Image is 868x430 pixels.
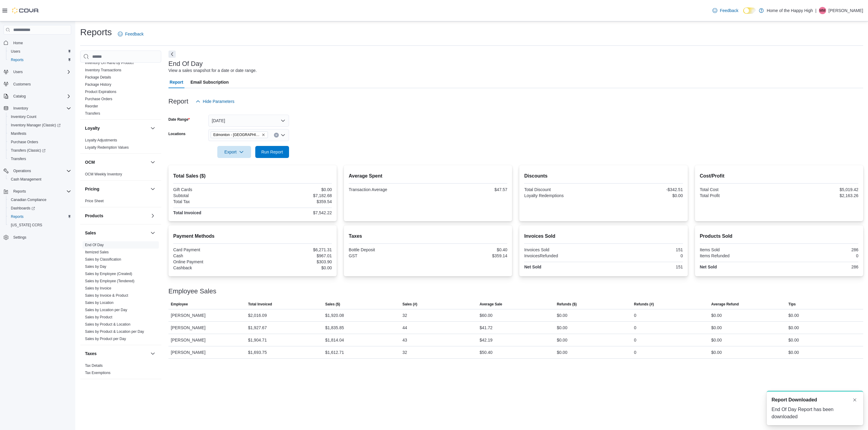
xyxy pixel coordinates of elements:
a: Sales by Location [85,301,114,305]
div: $1,612.71 [325,349,344,356]
span: Total Invoiced [248,302,272,307]
button: Users [11,68,25,76]
div: $50.40 [480,349,492,356]
span: Canadian Compliance [8,196,71,203]
a: Reports [8,213,26,220]
span: Inventory Manager (Classic) [11,123,61,128]
a: Sales by Invoice [85,286,111,290]
div: $0.00 [788,312,799,319]
div: Subtotal [173,193,251,198]
a: Tax Exemptions [85,371,111,375]
div: OCM [80,171,161,180]
button: Reports [6,56,74,64]
span: Catalog [13,94,26,99]
a: Sales by Product [85,315,112,319]
span: Customers [11,80,71,88]
span: Settings [11,234,71,241]
span: Sales by Employee (Created) [85,271,132,276]
span: Transfers (Classic) [11,148,46,153]
span: Cash Management [8,176,71,183]
span: Feedback [125,31,143,37]
span: Report [170,76,183,88]
div: 0 [634,336,637,344]
button: [US_STATE] CCRS [6,221,74,229]
a: Price Sheet [85,199,104,203]
div: Card Payment [173,247,251,252]
button: Sales [149,229,156,237]
div: $967.01 [254,253,332,258]
div: $0.00 [788,324,799,331]
div: 32 [402,349,407,356]
a: [US_STATE] CCRS [8,221,45,229]
a: Canadian Compliance [8,196,49,203]
div: Bottle Deposit [349,247,427,252]
span: Inventory Count [8,113,71,120]
a: Inventory Transactions [85,68,121,72]
a: Dashboards [6,204,74,212]
div: $7,182.68 [254,193,332,198]
div: Loyalty Redemptions [524,193,602,198]
span: Reports [11,57,24,62]
div: Items Sold [700,247,778,252]
span: Users [13,70,23,74]
h3: Taxes [85,351,97,357]
span: Product Expirations [85,89,116,94]
div: 286 [780,264,858,269]
strong: Total Invoiced [173,210,201,215]
a: End Of Day [85,243,104,247]
div: Cash [173,253,251,258]
div: $1,927.67 [248,324,267,331]
div: $1,904.71 [248,336,267,344]
button: Taxes [85,351,148,357]
div: Total Cost [700,187,778,192]
div: 43 [402,336,407,344]
span: Itemized Sales [85,250,109,255]
a: Sales by Product & Location per Day [85,329,144,334]
span: Settings [13,235,26,240]
button: Pricing [85,186,148,192]
button: Canadian Compliance [6,196,74,204]
span: Employee [171,302,188,307]
button: Loyalty [149,125,156,132]
span: Home [11,39,71,46]
div: $0.00 [557,336,567,344]
div: [PERSON_NAME] [168,322,246,334]
a: Loyalty Redemption Values [85,145,129,150]
div: Total Profit [700,193,778,198]
a: Inventory Manager (Classic) [6,121,74,129]
span: Manifests [8,130,71,137]
div: 151 [605,264,683,269]
h2: Payment Methods [173,233,332,240]
div: $60.00 [480,312,492,319]
span: Operations [13,169,31,173]
div: Cashback [173,265,251,270]
a: Feedback [115,28,146,40]
span: Sales by Product per Day [85,336,126,341]
button: Export [217,146,251,158]
div: $1,693.75 [248,349,267,356]
div: [PERSON_NAME] [168,334,246,346]
span: Dashboards [8,205,71,212]
div: 0 [634,312,637,319]
button: Run Report [255,146,289,158]
span: Purchase Orders [11,140,38,144]
span: MM [819,7,826,14]
div: Taxes [80,362,161,379]
a: Inventory Manager (Classic) [8,122,63,129]
span: Canadian Compliance [11,197,46,202]
div: $0.00 [557,349,567,356]
div: $6,271.31 [254,247,332,252]
a: Cash Management [8,176,44,183]
span: Inventory Count [11,114,36,119]
div: 0 [634,349,637,356]
button: Manifests [6,129,74,138]
div: $2,163.26 [780,193,858,198]
span: Sales by Product & Location [85,322,131,327]
div: 32 [402,312,407,319]
button: Inventory [1,104,74,113]
h2: Average Spent [349,172,507,180]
